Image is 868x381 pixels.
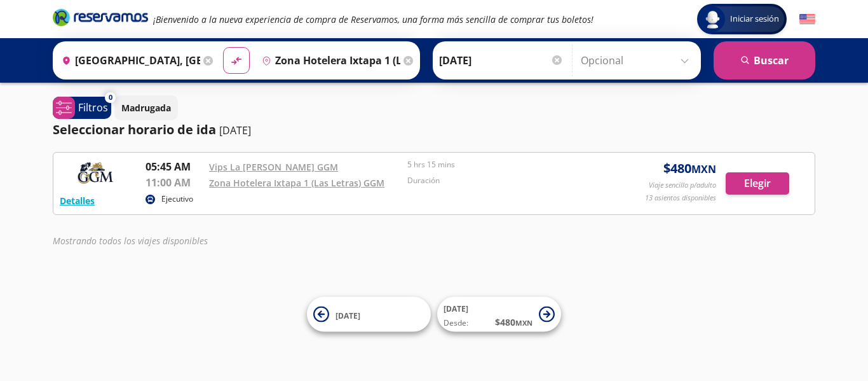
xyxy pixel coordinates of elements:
[53,120,216,139] p: Seleccionar horario de ida
[307,297,431,332] button: [DATE]
[146,175,203,190] p: 11:00 AM
[257,45,400,76] input: Buscar Destino
[60,194,95,207] button: Detalles
[114,95,178,120] button: Madrugada
[336,310,360,321] span: [DATE]
[645,193,716,204] p: 13 asientos disponibles
[407,159,599,170] p: 5 hrs 15 mins
[581,45,695,76] input: Opcional
[53,97,111,119] button: 0Filtros
[515,318,532,328] small: MXN
[53,235,208,247] em: Mostrando todos los viajes disponibles
[799,11,815,27] button: English
[439,45,564,76] input: Elegir Fecha
[209,161,338,173] a: Vips La [PERSON_NAME] GGM
[725,13,784,25] span: Iniciar sesión
[649,180,716,191] p: Viaje sencillo p/adulto
[437,297,561,332] button: [DATE]Desde:$480MXN
[407,175,599,186] p: Duración
[153,13,593,25] em: ¡Bienvenido a la nueva experiencia de compra de Reservamos, una forma más sencilla de comprar tus...
[53,8,148,31] a: Brand Logo
[146,159,203,174] p: 05:45 AM
[495,315,532,329] span: $ 480
[714,41,815,80] button: Buscar
[219,123,251,138] p: [DATE]
[60,159,130,184] img: RESERVAMOS
[726,172,789,195] button: Elegir
[53,8,148,27] i: Brand Logo
[109,92,112,103] span: 0
[209,177,384,189] a: Zona Hotelera Ixtapa 1 (Las Letras) GGM
[78,100,108,115] p: Filtros
[691,162,716,176] small: MXN
[444,317,468,329] span: Desde:
[121,101,171,114] p: Madrugada
[57,45,200,76] input: Buscar Origen
[161,193,193,205] p: Ejecutivo
[444,303,468,314] span: [DATE]
[663,159,716,178] span: $ 480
